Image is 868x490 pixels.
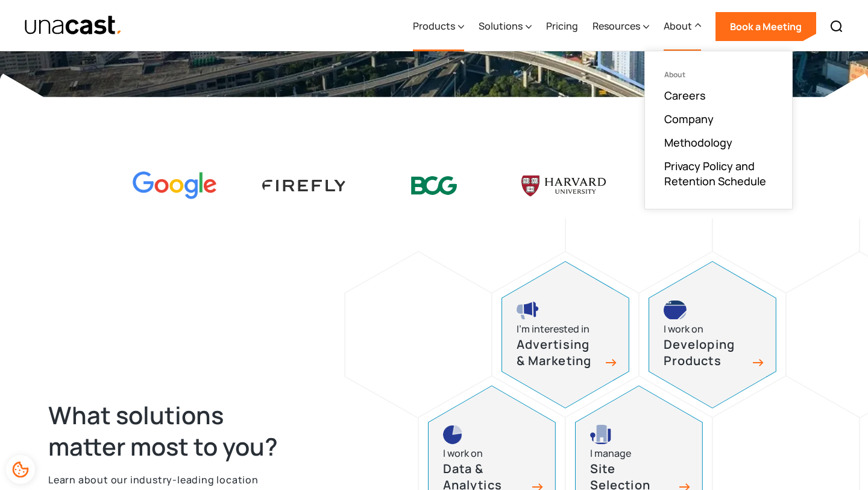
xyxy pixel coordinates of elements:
div: Solutions [479,19,523,33]
a: Privacy Policy and Retention Schedule [664,159,773,189]
img: Search icon [829,19,844,34]
h2: What solutions matter most to you? [48,399,303,462]
div: Resources [593,2,649,51]
div: About [664,19,692,33]
img: site selection icon [590,425,612,444]
a: Book a Meeting [715,12,816,41]
img: developing products icon [664,301,687,320]
div: Products [413,2,464,51]
div: About [664,2,701,51]
div: I work on [664,321,703,337]
img: Harvard U logo [521,171,606,200]
h3: Advertising & Marketing [517,337,601,369]
a: Methodology [664,135,732,150]
img: Unacast text logo [24,15,122,36]
img: advertising and marketing icon [517,301,539,320]
div: Cookie Preferences [6,455,35,484]
img: pie chart icon [443,425,462,444]
a: Careers [664,88,706,103]
div: I manage [590,445,631,462]
a: home [24,15,122,36]
div: I’m interested in [517,321,590,337]
div: About [664,71,773,79]
nav: About [644,51,793,209]
img: Google logo Color [133,171,217,200]
div: Solutions [479,2,532,51]
div: I work on [443,445,483,462]
div: Products [413,19,455,33]
a: advertising and marketing iconI’m interested inAdvertising & Marketing [502,261,629,409]
a: Pricing [546,2,578,51]
img: BCG logo [392,168,476,203]
a: developing products iconI work onDeveloping Products [649,261,776,409]
h3: Developing Products [664,337,748,369]
a: Company [664,112,714,126]
img: Firefly Advertising logo [262,180,347,191]
div: Resources [593,19,640,33]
